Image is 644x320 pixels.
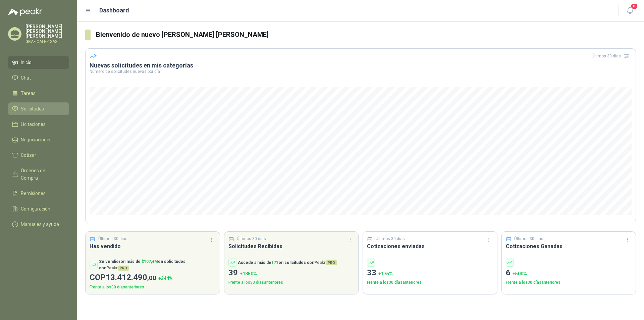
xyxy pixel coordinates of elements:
p: Últimos 30 días [376,236,405,242]
span: + 344 % [158,276,173,281]
span: Inicio [21,59,32,66]
p: [PERSON_NAME] [PERSON_NAME] [PERSON_NAME] [25,24,69,38]
p: 33 [367,267,493,279]
p: Accede a más de en solicitudes con [238,260,337,266]
span: Chat [21,74,31,82]
span: Remisiones [21,190,46,197]
p: Número de solicitudes nuevas por día [90,70,632,74]
p: 6 [506,267,632,279]
a: Manuales y ayuda [8,218,69,231]
span: Peakr [314,260,337,265]
h3: Has vendido [90,242,216,250]
h1: Dashboard [99,6,129,15]
span: + 175 % [378,271,393,276]
span: ,00 [147,274,156,282]
p: Últimos 30 días [514,236,543,242]
span: 13.412.490 [106,273,156,282]
span: Órdenes de Compra [21,167,63,182]
div: Últimos 30 días [592,51,632,61]
p: Últimos 30 días [98,236,127,242]
span: PRO [118,266,129,271]
h3: Solicitudes Recibidas [228,242,355,250]
img: Logo peakr [8,8,42,16]
span: + 500 % [513,271,527,276]
a: Cotizar [8,149,69,162]
span: + 1850 % [240,271,257,276]
button: 8 [624,5,636,17]
p: 39 [228,267,355,279]
h3: Nuevas solicitudes en mis categorías [90,61,632,70]
p: Se vendieron más de en solicitudes con [99,259,216,271]
a: Remisiones [8,187,69,200]
p: Últimos 30 días [237,236,266,242]
p: Frente a los 30 días anteriores [90,284,216,290]
span: Configuración [21,205,50,213]
span: $ 107,4M [142,259,158,264]
p: Frente a los 30 días anteriores [506,279,632,286]
span: Licitaciones [21,121,46,128]
a: Solicitudes [8,102,69,115]
a: Órdenes de Compra [8,164,69,184]
span: Solicitudes [21,105,44,112]
a: Configuración [8,202,69,215]
span: Tareas [21,90,36,97]
span: Peakr [106,266,129,270]
span: Cotizar [21,151,36,159]
span: PRO [326,260,337,265]
a: Inicio [8,56,69,69]
p: GRAFICALEZ SAS [25,40,69,44]
p: COP [90,271,216,284]
span: 171 [271,260,278,265]
p: Frente a los 30 días anteriores [228,279,355,286]
h3: Bienvenido de nuevo [PERSON_NAME] [PERSON_NAME] [96,30,636,40]
span: Manuales y ayuda [21,221,59,228]
h3: Cotizaciones Ganadas [506,242,632,250]
span: 8 [631,3,638,9]
span: Negociaciones [21,136,52,143]
a: Chat [8,72,69,84]
p: Frente a los 30 días anteriores [367,279,493,286]
a: Tareas [8,87,69,100]
h3: Cotizaciones enviadas [367,242,493,250]
a: Negociaciones [8,133,69,146]
a: Licitaciones [8,118,69,131]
